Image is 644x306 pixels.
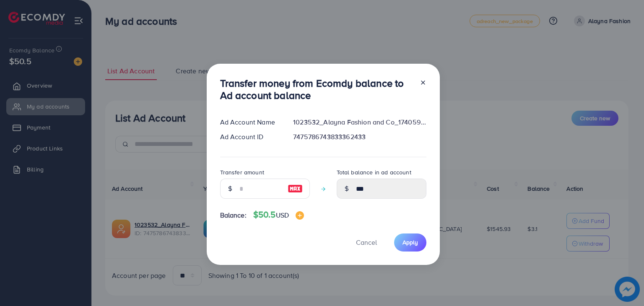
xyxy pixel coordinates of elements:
div: 7475786743833362433 [286,132,433,142]
div: Ad Account Name [213,117,287,127]
img: image [288,184,303,194]
h3: Transfer money from Ecomdy balance to Ad account balance [220,77,413,101]
span: Cancel [356,238,377,247]
span: Balance: [220,210,247,220]
div: 1023532_Alayna Fashion and Co_1740592250339 [286,117,433,127]
button: Cancel [345,233,387,252]
h4: $50.5 [253,210,304,220]
span: USD [276,210,289,220]
button: Apply [394,233,426,252]
div: Ad Account ID [213,132,287,142]
span: Apply [402,238,418,246]
label: Total balance in ad account [337,168,411,176]
label: Transfer amount [220,168,264,176]
img: image [296,211,304,220]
